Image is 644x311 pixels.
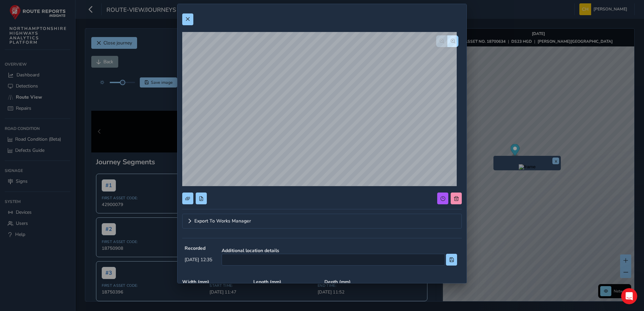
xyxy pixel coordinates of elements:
strong: Width ( mm ) [182,279,249,285]
a: Expand [182,214,462,229]
strong: Additional location details [222,247,457,254]
iframe: Intercom live chat [621,288,637,304]
strong: Depth ( mm ) [324,279,391,285]
strong: Length ( mm ) [253,279,320,285]
span: Export To Works Manager [194,219,251,223]
strong: Recorded [185,245,212,251]
span: [DATE] 12:35 [185,256,212,263]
